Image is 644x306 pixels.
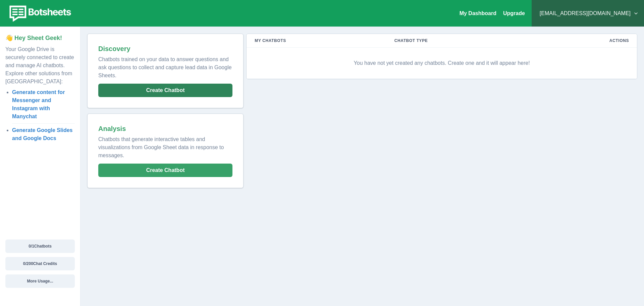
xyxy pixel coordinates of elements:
a: My Dashboard [460,10,496,16]
button: More Usage... [5,274,75,288]
th: Actions [532,34,637,48]
p: You have not yet created any chatbots. Create one and it will appear here! [255,53,629,73]
a: Upgrade [503,10,525,16]
p: 👋 Hey Sheet Geek! [5,34,75,43]
p: Chatbots that generate interactive tables and visualizations from Google Sheet data in response t... [98,133,232,160]
button: 0/1Chatbots [5,239,75,253]
button: Create Chatbot [98,84,232,97]
p: Your Google Drive is securely connected to create and manage AI chatbots. Explore other solutions... [5,43,75,86]
p: Chatbots trained on your data to answer questions and ask questions to collect and capture lead d... [98,53,232,80]
button: 0/200Chat Credits [5,257,75,270]
button: [EMAIL_ADDRESS][DOMAIN_NAME] [537,7,639,20]
th: Chatbot Type [386,34,532,48]
th: My Chatbots [247,34,386,48]
a: Generate Google Slides and Google Docs [12,127,73,141]
img: botsheets-logo.png [5,4,73,23]
h2: Discovery [98,45,232,53]
button: Create Chatbot [98,164,232,177]
a: Generate content for Messenger and Instagram with Manychat [12,89,65,119]
h2: Analysis [98,125,232,133]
